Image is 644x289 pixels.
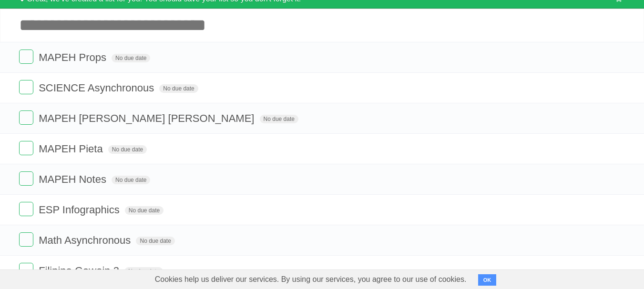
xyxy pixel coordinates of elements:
label: Done [19,110,33,125]
label: Done [19,80,33,94]
span: No due date [108,145,147,154]
span: No due date [136,237,174,245]
span: No due date [112,54,150,62]
span: SCIENCE Asynchronous [39,82,156,94]
span: No due date [260,115,298,123]
span: Math Asynchronous [39,234,133,246]
span: No due date [159,84,198,93]
span: MAPEH Props [39,51,109,63]
span: MAPEH Notes [39,173,109,185]
label: Done [19,171,33,186]
span: No due date [125,206,164,215]
label: Done [19,263,33,277]
label: Done [19,50,33,64]
span: MAPEH [PERSON_NAME] [PERSON_NAME] [39,112,256,124]
span: Cookies help us deliver our services. By using our services, you agree to our use of cookies. [145,270,476,289]
label: Done [19,202,33,216]
span: No due date [112,176,150,184]
span: Filipino Gawain 3 [39,265,122,277]
label: Done [19,141,33,155]
span: MAPEH Pieta [39,143,105,155]
button: OK [478,274,497,286]
span: ESP Infographics [39,204,122,216]
label: Done [19,232,33,247]
span: No due date [124,267,163,276]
